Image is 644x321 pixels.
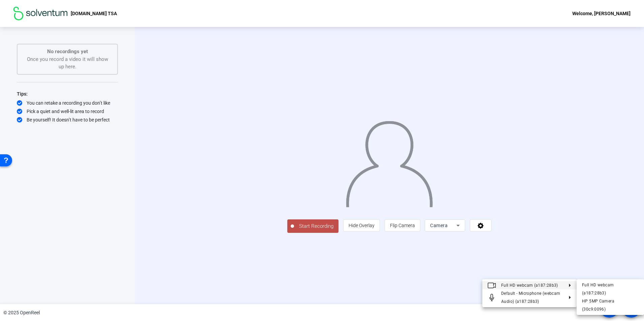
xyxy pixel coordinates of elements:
span: Default - Microphone (webcam Audio) (a187:28b3) [501,291,560,304]
span: Full HD webcam (a187:28b3) [501,283,558,287]
mat-icon: Microphone [488,293,496,301]
div: Full HD webcam (a187:28b3) [582,281,639,297]
mat-icon: Video camera [488,281,496,289]
div: HP 5MP Camera (30c9:0096) [582,297,639,313]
